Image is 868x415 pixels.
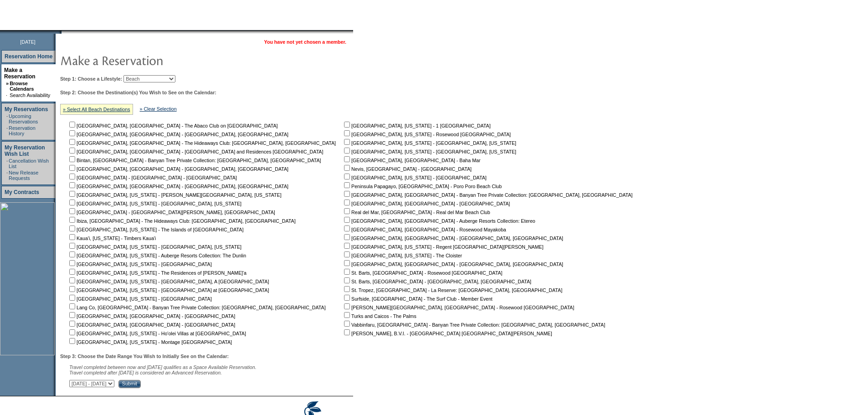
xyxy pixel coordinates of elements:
nobr: [GEOGRAPHIC_DATA], [US_STATE] - [GEOGRAPHIC_DATA], [US_STATE] [342,149,516,154]
img: blank.gif [62,30,62,34]
td: · [6,113,8,124]
nobr: Bintan, [GEOGRAPHIC_DATA] - Banyan Tree Private Collection: [GEOGRAPHIC_DATA], [GEOGRAPHIC_DATA] [67,158,321,163]
nobr: [GEOGRAPHIC_DATA], [US_STATE] - [GEOGRAPHIC_DATA], [US_STATE] [342,140,516,146]
nobr: [GEOGRAPHIC_DATA], [US_STATE] - The Cloister [342,253,462,258]
nobr: Nevis, [GEOGRAPHIC_DATA] - [GEOGRAPHIC_DATA] [342,166,472,172]
img: promoShadowLeftCorner.gif [58,30,62,34]
nobr: [GEOGRAPHIC_DATA], [US_STATE] - Rosewood [GEOGRAPHIC_DATA] [342,132,511,137]
nobr: [GEOGRAPHIC_DATA], [US_STATE] - [PERSON_NAME][GEOGRAPHIC_DATA], [US_STATE] [67,192,282,198]
a: My Contracts [5,189,39,195]
nobr: [GEOGRAPHIC_DATA], [GEOGRAPHIC_DATA] - The Abaco Club on [GEOGRAPHIC_DATA] [67,123,278,128]
td: · [6,92,9,98]
b: Step 1: Choose a Lifestyle: [60,76,122,82]
nobr: [GEOGRAPHIC_DATA], [GEOGRAPHIC_DATA] - [GEOGRAPHIC_DATA] [67,313,235,319]
nobr: [GEOGRAPHIC_DATA], [US_STATE] - Ho'olei Villas at [GEOGRAPHIC_DATA] [67,331,246,336]
nobr: Travel completed after [DATE] is considered an Advanced Reservation. [69,370,222,375]
a: Search Availability [10,92,50,98]
nobr: [GEOGRAPHIC_DATA], [GEOGRAPHIC_DATA] - [GEOGRAPHIC_DATA] and Residences [GEOGRAPHIC_DATA] [67,149,323,154]
nobr: Lang Co, [GEOGRAPHIC_DATA] - Banyan Tree Private Collection: [GEOGRAPHIC_DATA], [GEOGRAPHIC_DATA] [67,305,326,310]
nobr: [GEOGRAPHIC_DATA], [US_STATE] - The Islands of [GEOGRAPHIC_DATA] [67,227,243,232]
nobr: [GEOGRAPHIC_DATA], [US_STATE] - Montage [GEOGRAPHIC_DATA] [67,339,232,345]
nobr: St. Barts, [GEOGRAPHIC_DATA] - [GEOGRAPHIC_DATA], [GEOGRAPHIC_DATA] [342,279,531,284]
nobr: [GEOGRAPHIC_DATA], [GEOGRAPHIC_DATA] - [GEOGRAPHIC_DATA] [342,201,510,206]
b: Step 2: Choose the Destination(s) You Wish to See on the Calendar: [60,90,216,95]
a: Make a Reservation [4,67,36,80]
nobr: [PERSON_NAME][GEOGRAPHIC_DATA], [GEOGRAPHIC_DATA] - Rosewood [GEOGRAPHIC_DATA] [342,305,574,310]
nobr: Real del Mar, [GEOGRAPHIC_DATA] - Real del Mar Beach Club [342,210,490,215]
input: Submit [118,380,141,388]
a: My Reservation Wish List [5,144,45,157]
nobr: [GEOGRAPHIC_DATA], [US_STATE] - Auberge Resorts Collection: The Dunlin [67,253,246,258]
a: » Select All Beach Destinations [63,107,130,112]
nobr: [GEOGRAPHIC_DATA], [GEOGRAPHIC_DATA] - Baha Mar [342,158,480,163]
nobr: [GEOGRAPHIC_DATA], [GEOGRAPHIC_DATA] - [GEOGRAPHIC_DATA], [GEOGRAPHIC_DATA] [67,132,288,137]
nobr: Surfside, [GEOGRAPHIC_DATA] - The Surf Club - Member Event [342,296,493,302]
a: Cancellation Wish List [9,158,49,169]
nobr: St. Barts, [GEOGRAPHIC_DATA] - Rosewood [GEOGRAPHIC_DATA] [342,270,502,276]
nobr: Turks and Caicos - The Palms [342,313,416,319]
nobr: [GEOGRAPHIC_DATA], [US_STATE] - [GEOGRAPHIC_DATA] [67,261,212,267]
nobr: [GEOGRAPHIC_DATA], [US_STATE] - [GEOGRAPHIC_DATA] at [GEOGRAPHIC_DATA] [67,287,269,293]
img: pgTtlMakeReservation.gif [60,51,242,69]
a: Reservation Home [5,53,52,60]
td: · [6,170,8,181]
nobr: [GEOGRAPHIC_DATA], [US_STATE] - [GEOGRAPHIC_DATA] [67,296,212,302]
span: You have not yet chosen a member. [264,39,346,45]
nobr: [GEOGRAPHIC_DATA] - [GEOGRAPHIC_DATA] - [GEOGRAPHIC_DATA] [67,175,237,180]
td: · [6,125,8,136]
a: Reservation History [9,125,36,136]
a: Browse Calendars [10,81,34,92]
a: Upcoming Reservations [9,113,38,124]
nobr: [GEOGRAPHIC_DATA], [GEOGRAPHIC_DATA] - [GEOGRAPHIC_DATA], [GEOGRAPHIC_DATA] [342,261,563,267]
b: Step 3: Choose the Date Range You Wish to Initially See on the Calendar: [60,354,229,359]
b: » [6,81,9,86]
nobr: [GEOGRAPHIC_DATA], [US_STATE] - [GEOGRAPHIC_DATA] [342,175,487,180]
nobr: Peninsula Papagayo, [GEOGRAPHIC_DATA] - Poro Poro Beach Club [342,184,502,189]
nobr: St. Tropez, [GEOGRAPHIC_DATA] - La Reserve: [GEOGRAPHIC_DATA], [GEOGRAPHIC_DATA] [342,287,562,293]
span: Travel completed between now and [DATE] qualifies as a Space Available Reservation. [69,364,257,370]
nobr: [GEOGRAPHIC_DATA], [GEOGRAPHIC_DATA] - [GEOGRAPHIC_DATA] [67,322,235,328]
a: » Clear Selection [140,106,177,112]
nobr: [GEOGRAPHIC_DATA], [GEOGRAPHIC_DATA] - The Hideaways Club: [GEOGRAPHIC_DATA], [GEOGRAPHIC_DATA] [67,140,336,146]
nobr: [GEOGRAPHIC_DATA], [GEOGRAPHIC_DATA] - [GEOGRAPHIC_DATA], [GEOGRAPHIC_DATA] [342,236,563,241]
nobr: [GEOGRAPHIC_DATA] - [GEOGRAPHIC_DATA][PERSON_NAME], [GEOGRAPHIC_DATA] [67,210,275,215]
nobr: [GEOGRAPHIC_DATA], [US_STATE] - [GEOGRAPHIC_DATA], [US_STATE] [67,244,241,250]
nobr: [GEOGRAPHIC_DATA], [GEOGRAPHIC_DATA] - Rosewood Mayakoba [342,227,506,232]
nobr: [GEOGRAPHIC_DATA], [GEOGRAPHIC_DATA] - Banyan Tree Private Collection: [GEOGRAPHIC_DATA], [GEOGRA... [342,192,632,198]
nobr: [GEOGRAPHIC_DATA], [US_STATE] - [GEOGRAPHIC_DATA], [US_STATE] [67,201,241,206]
nobr: [GEOGRAPHIC_DATA], [GEOGRAPHIC_DATA] - [GEOGRAPHIC_DATA], [GEOGRAPHIC_DATA] [67,184,288,189]
nobr: [GEOGRAPHIC_DATA], [GEOGRAPHIC_DATA] - Auberge Resorts Collection: Etereo [342,218,535,224]
nobr: Kaua'i, [US_STATE] - Timbers Kaua'i [67,236,156,241]
a: My Reservations [5,106,48,113]
nobr: [GEOGRAPHIC_DATA], [US_STATE] - The Residences of [PERSON_NAME]'a [67,270,247,276]
nobr: [PERSON_NAME], B.V.I. - [GEOGRAPHIC_DATA] [GEOGRAPHIC_DATA][PERSON_NAME] [342,331,552,336]
nobr: Vabbinfaru, [GEOGRAPHIC_DATA] - Banyan Tree Private Collection: [GEOGRAPHIC_DATA], [GEOGRAPHIC_DATA] [342,322,605,328]
nobr: [GEOGRAPHIC_DATA], [US_STATE] - 1 [GEOGRAPHIC_DATA] [342,123,491,128]
nobr: [GEOGRAPHIC_DATA], [GEOGRAPHIC_DATA] - [GEOGRAPHIC_DATA], [GEOGRAPHIC_DATA] [67,166,288,172]
a: New Release Requests [9,170,38,181]
nobr: [GEOGRAPHIC_DATA], [US_STATE] - [GEOGRAPHIC_DATA], A [GEOGRAPHIC_DATA] [67,279,269,284]
nobr: Ibiza, [GEOGRAPHIC_DATA] - The Hideaways Club: [GEOGRAPHIC_DATA], [GEOGRAPHIC_DATA] [67,218,296,224]
td: · [6,158,8,169]
nobr: [GEOGRAPHIC_DATA], [US_STATE] - Regent [GEOGRAPHIC_DATA][PERSON_NAME] [342,244,544,250]
span: [DATE] [20,39,36,45]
